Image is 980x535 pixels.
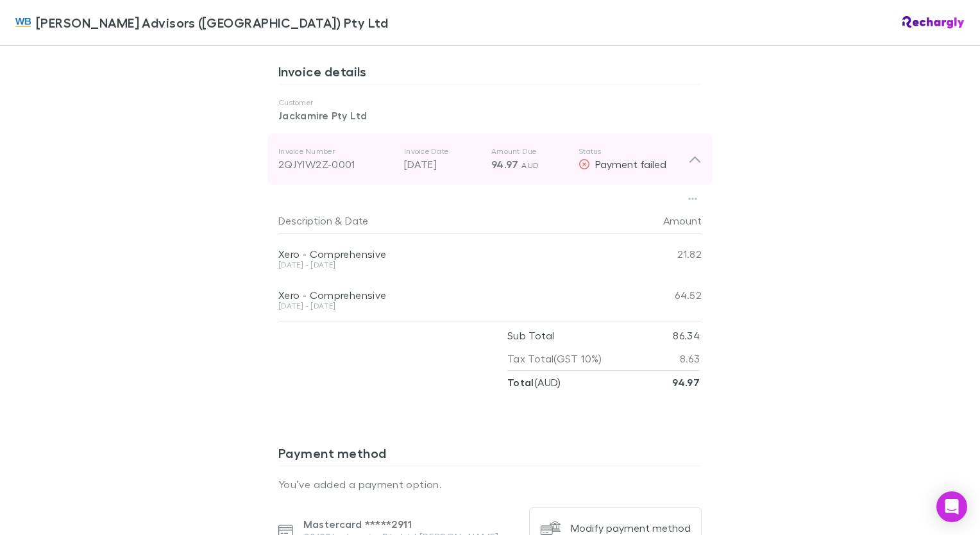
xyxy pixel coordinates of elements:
[507,376,534,389] strong: Total
[491,146,568,157] p: Amount Due
[507,324,554,347] p: Sub Total
[680,347,700,370] p: 8.63
[507,371,561,394] p: ( AUD )
[278,248,625,260] div: Xero - Comprehensive
[278,64,702,84] h3: Invoice details
[571,522,691,534] div: Modify payment method
[902,16,965,29] img: Rechargly Logo
[595,158,666,170] span: Payment failed
[404,157,481,172] p: [DATE]
[36,13,388,32] span: [PERSON_NAME] Advisors ([GEOGRAPHIC_DATA]) Pty Ltd
[625,234,702,275] div: 21.82
[625,275,702,316] div: 64.52
[521,160,539,170] span: AUD
[672,376,700,389] strong: 94.97
[507,347,602,370] p: Tax Total (GST 10%)
[404,146,481,157] p: Invoice Date
[268,133,712,185] div: Invoice Number2QJYIW2Z-0001Invoice Date[DATE]Amount Due94.97 AUDStatusPayment failed
[936,491,967,522] div: Open Intercom Messenger
[579,146,688,157] p: Status
[278,302,625,310] div: [DATE] - [DATE]
[278,477,702,492] p: You’ve added a payment option.
[278,208,332,234] button: Description
[15,15,31,30] img: William Buck Advisors (WA) Pty Ltd's Logo
[278,146,394,157] p: Invoice Number
[278,208,620,234] div: &
[278,108,702,123] p: Jackamire Pty Ltd
[345,208,368,234] button: Date
[278,98,702,108] p: Customer
[278,261,625,269] div: [DATE] - [DATE]
[278,445,702,466] h3: Payment method
[278,289,625,301] div: Xero - Comprehensive
[491,158,519,171] span: 94.97
[673,324,700,347] p: 86.34
[278,157,394,172] div: 2QJYIW2Z-0001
